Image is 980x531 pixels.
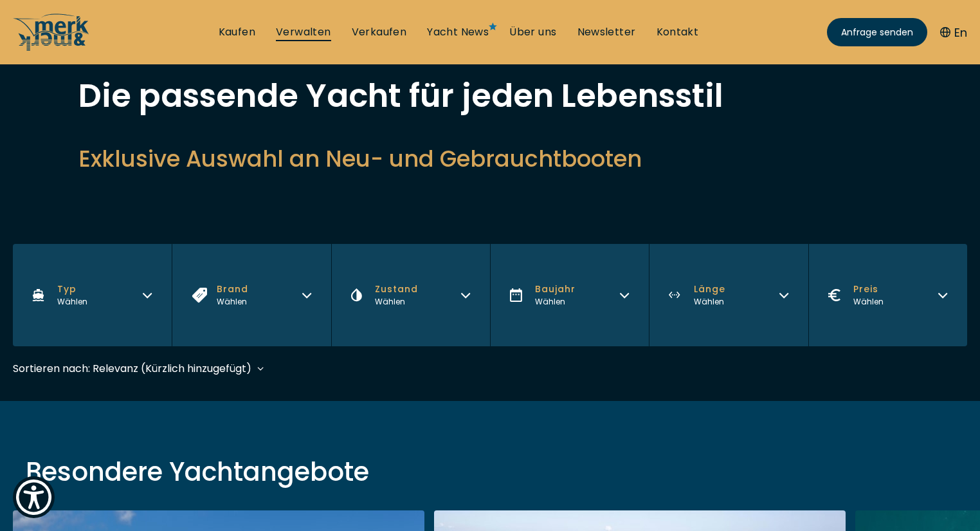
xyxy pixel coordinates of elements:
[13,360,251,377] div: Sortieren nach: Relevanz (Kürzlich hinzugefügt)
[375,296,418,308] div: Wählen
[649,244,808,346] button: LängeWählen
[219,25,255,39] a: Kaufen
[217,296,248,308] div: Wählen
[827,18,927,46] a: Anfrage senden
[78,80,902,112] h1: Die passende Yacht für jeden Lebensstil
[535,283,576,296] span: Baujahr
[694,296,725,308] div: Wählen
[940,24,967,41] button: En
[853,283,884,296] span: Preis
[808,244,967,346] button: PreisWählen
[13,244,172,346] button: TypWählen
[331,244,490,346] button: ZustandWählen
[57,283,87,296] span: Typ
[841,26,913,39] span: Anfrage senden
[490,244,649,346] button: BaujahrWählen
[172,244,331,346] button: BrandWählen
[78,143,902,174] h2: Exklusive Auswahl an Neu- und Gebrauchtbooten
[352,25,407,39] a: Verkaufen
[427,25,489,39] a: Yacht News
[853,296,884,308] div: Wählen
[535,296,576,308] div: Wählen
[217,283,248,296] span: Brand
[577,25,636,39] a: Newsletter
[13,476,55,518] button: Show Accessibility Preferences
[57,296,87,308] div: Wählen
[509,25,556,39] a: Über uns
[694,283,725,296] span: Länge
[375,283,418,296] span: Zustand
[657,25,699,39] a: Kontakt
[276,25,331,39] a: Verwalten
